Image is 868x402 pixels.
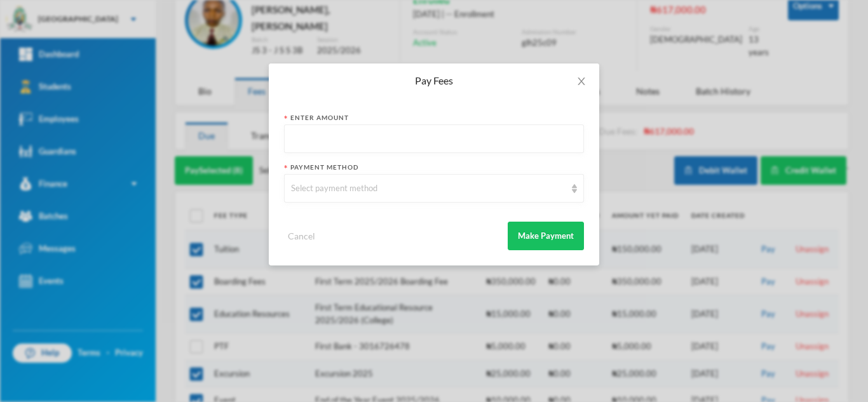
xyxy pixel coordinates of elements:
[291,182,566,195] div: Select payment method
[284,74,584,88] div: Pay Fees
[576,76,587,86] i: icon: close
[508,222,584,250] button: Make Payment
[284,113,584,123] div: Enter Amount
[564,64,599,99] button: Close
[284,229,319,243] button: Cancel
[284,163,584,172] div: Payment Method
